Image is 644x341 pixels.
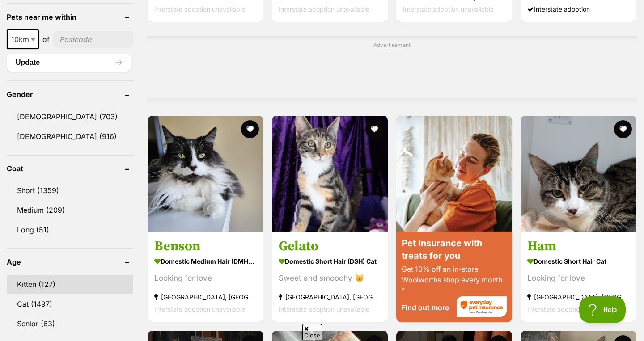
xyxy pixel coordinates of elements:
[614,120,632,138] button: favourite
[521,232,636,322] a: Ham Domestic Short Hair Cat Looking for love [GEOGRAPHIC_DATA], [GEOGRAPHIC_DATA] Interstate adop...
[7,201,133,219] a: Medium (209)
[7,181,133,200] a: Short (1359)
[527,3,630,15] div: Interstate adoption
[302,324,322,340] span: Close
[279,273,381,285] div: Sweet and smoochy 😽
[7,29,39,49] span: 10km
[272,116,388,232] img: Gelato - Domestic Short Hair (DSH) Cat
[7,314,133,333] a: Senior (63)
[7,220,133,239] a: Long (51)
[7,127,133,146] a: [DEMOGRAPHIC_DATA] (916)
[7,13,133,21] header: Pets near me within
[241,120,259,138] button: favourite
[148,232,263,322] a: Benson Domestic Medium Hair (DMH) Cat Looking for love [GEOGRAPHIC_DATA], [GEOGRAPHIC_DATA] Inter...
[42,34,50,45] span: of
[272,232,388,322] a: Gelato Domestic Short Hair (DSH) Cat Sweet and smoochy 😽 [GEOGRAPHIC_DATA], [GEOGRAPHIC_DATA] Int...
[365,120,383,138] button: favourite
[154,5,245,13] span: Interstate adoption unavailable
[7,54,131,72] button: Update
[403,5,494,13] span: Interstate adoption unavailable
[154,273,257,285] div: Looking for love
[7,295,133,313] a: Cat (1497)
[527,238,630,255] h3: Ham
[154,238,257,255] h3: Benson
[154,255,257,268] strong: Domestic Medium Hair (DMH) Cat
[279,306,369,313] span: Interstate adoption unavailable
[7,258,133,266] header: Age
[527,306,618,313] span: Interstate adoption unavailable
[154,291,257,303] strong: [GEOGRAPHIC_DATA], [GEOGRAPHIC_DATA]
[279,291,381,303] strong: [GEOGRAPHIC_DATA], [GEOGRAPHIC_DATA]
[527,255,630,268] strong: Domestic Short Hair Cat
[7,90,133,98] header: Gender
[148,116,263,232] img: Benson - Domestic Medium Hair (DMH) Cat
[8,33,38,46] span: 10km
[154,306,245,313] span: Interstate adoption unavailable
[279,5,369,13] span: Interstate adoption unavailable
[7,107,133,126] a: [DEMOGRAPHIC_DATA] (703)
[279,238,381,255] h3: Gelato
[53,31,133,48] input: postcode
[521,116,636,232] img: Ham - Domestic Short Hair Cat
[527,273,630,285] div: Looking for love
[7,164,133,173] header: Coat
[527,291,630,303] strong: [GEOGRAPHIC_DATA], [GEOGRAPHIC_DATA]
[579,296,626,323] iframe: Help Scout Beacon - Open
[279,255,381,268] strong: Domestic Short Hair (DSH) Cat
[7,275,133,294] a: Kitten (127)
[147,36,637,101] div: Advertisement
